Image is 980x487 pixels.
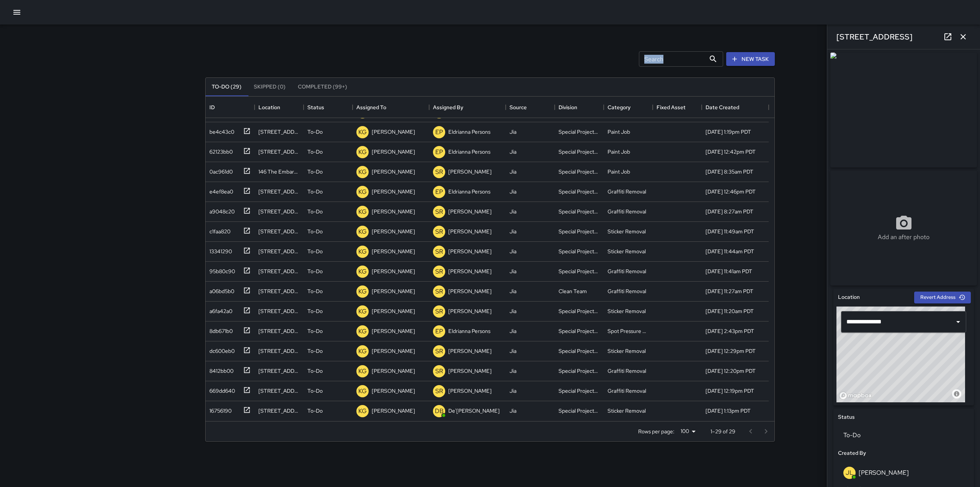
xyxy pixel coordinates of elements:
[608,188,646,195] div: Graffiti Removal
[608,168,630,175] div: Paint Job
[559,267,600,275] div: Special Projects Team
[307,267,323,275] p: To-Do
[510,248,516,255] div: Jia
[358,227,367,236] p: KG
[372,248,415,255] p: [PERSON_NAME]
[435,407,444,416] p: DB
[435,187,443,197] p: EP
[448,148,490,156] p: Eldrianna Persons
[292,78,353,96] button: Completed (99+)
[435,207,443,216] p: SR
[435,128,443,137] p: EP
[638,428,675,435] p: Rows per page:
[307,168,323,175] p: To-Do
[358,187,367,197] p: KG
[258,248,300,255] div: 215 Market Street
[706,128,751,136] div: 9/24/2025, 1:19pm PDT
[206,244,232,255] div: 13341290
[307,228,323,235] p: To-Do
[706,248,754,255] div: 9/15/2025, 11:44am PDT
[372,387,415,395] p: [PERSON_NAME]
[706,97,739,118] div: Date Created
[608,327,649,335] div: Spot Pressure Washing
[448,347,492,355] p: [PERSON_NAME]
[206,304,232,315] div: a6fa42a0
[678,426,698,437] div: 100
[706,168,753,175] div: 9/18/2025, 8:35am PDT
[206,78,248,96] button: To-Do (29)
[358,167,367,177] p: KG
[702,97,769,118] div: Date Created
[358,287,367,296] p: KG
[307,148,323,156] p: To-Do
[448,208,492,215] p: [PERSON_NAME]
[258,347,300,355] div: 380 Bush Street
[608,97,630,118] div: Category
[448,407,500,415] p: De'[PERSON_NAME]
[710,428,735,435] p: 1–29 of 29
[258,387,300,395] div: 11 Geary Street
[435,227,443,236] p: SR
[307,387,323,395] p: To-Do
[206,404,232,415] div: 16756190
[608,347,646,355] div: Sticker Removal
[608,267,646,275] div: Graffiti Removal
[559,188,600,195] div: Special Projects Team
[206,145,233,156] div: 62123bb0
[608,307,646,315] div: Sticker Removal
[258,327,300,335] div: 28 Fremont Street
[706,148,756,156] div: 9/23/2025, 12:42pm PDT
[372,347,415,355] p: [PERSON_NAME]
[608,387,646,395] div: Graffiti Removal
[372,267,415,275] p: [PERSON_NAME]
[435,148,443,157] p: EP
[559,128,600,136] div: Special Projects Team
[510,367,516,375] div: Jia
[372,188,415,195] p: [PERSON_NAME]
[358,247,367,256] p: KG
[510,407,516,415] div: Jia
[448,307,492,315] p: [PERSON_NAME]
[608,407,646,415] div: Sticker Removal
[559,148,600,156] div: Special Projects Team
[653,97,702,118] div: Fixed Asset
[706,387,754,395] div: 9/12/2025, 12:19pm PDT
[559,97,577,118] div: Division
[510,287,516,295] div: Jia
[706,367,756,375] div: 9/12/2025, 12:20pm PDT
[706,327,754,335] div: 9/12/2025, 2:43pm PDT
[608,287,646,295] div: Graffiti Removal
[706,307,754,315] div: 9/15/2025, 11:20am PDT
[510,267,516,275] div: Jia
[559,248,600,255] div: Special Projects Team
[706,287,753,295] div: 9/15/2025, 11:27am PDT
[358,327,367,336] p: KG
[258,208,300,215] div: 2 Mission Street
[559,208,600,215] div: Special Projects Team
[559,347,600,355] div: Special Projects Team
[726,52,775,66] button: New Task
[258,97,280,118] div: Location
[206,364,234,375] div: 8412bb00
[435,247,443,256] p: SR
[206,225,230,235] div: c1faa820
[206,97,255,118] div: ID
[435,367,443,376] p: SR
[448,287,492,295] p: [PERSON_NAME]
[657,97,686,118] div: Fixed Asset
[372,407,415,415] p: [PERSON_NAME]
[307,97,324,118] div: Status
[608,128,630,136] div: Paint Job
[608,248,646,255] div: Sticker Removal
[307,327,323,335] p: To-Do
[372,367,415,375] p: [PERSON_NAME]
[307,367,323,375] p: To-Do
[435,287,443,296] p: SR
[206,324,233,335] div: 8db671b0
[559,307,600,315] div: Special Projects Team
[559,168,600,175] div: Special Projects Team
[358,407,367,416] p: KG
[559,387,600,395] div: Special Projects Team
[307,307,323,315] p: To-Do
[258,367,300,375] div: 9 Kearny Street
